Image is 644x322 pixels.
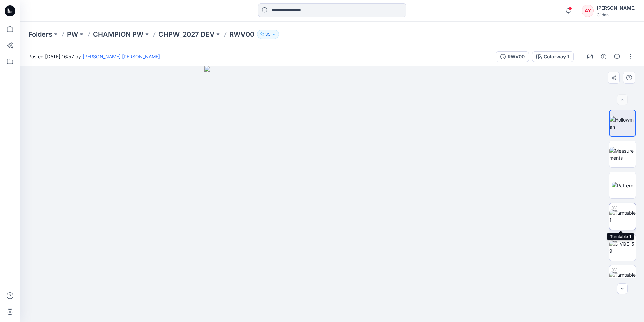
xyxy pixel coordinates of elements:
img: Turntable 2 [609,271,636,286]
div: RWV00 [508,53,525,60]
img: Turntable 1 [609,209,636,223]
button: Colorway 1 [532,51,574,62]
a: CHPW_2027 DEV [158,30,215,39]
img: Hollowman [610,116,635,130]
p: 35 [265,31,270,38]
img: Measurements [609,147,636,161]
div: [PERSON_NAME] [597,4,636,12]
a: PW [67,30,78,39]
div: Gildan [597,12,636,17]
a: CHAMPION PW [93,30,143,39]
button: RWV00 [496,51,529,62]
img: Pattern [612,182,633,189]
p: RWV00 [229,30,254,39]
div: AY [582,5,594,17]
a: [PERSON_NAME] [PERSON_NAME] [83,54,160,59]
div: Colorway 1 [544,53,569,60]
img: eyJhbGciOiJIUzI1NiIsImtpZCI6IjAiLCJzbHQiOiJzZXMiLCJ0eXAiOiJKV1QifQ.eyJkYXRhIjp7InR5cGUiOiJzdG9yYW... [204,66,460,322]
span: Posted [DATE] 16:57 by [28,53,160,60]
button: Details [598,51,609,62]
button: 35 [257,30,279,39]
img: G_VQS_59 [609,240,636,254]
a: Folders [28,30,52,39]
